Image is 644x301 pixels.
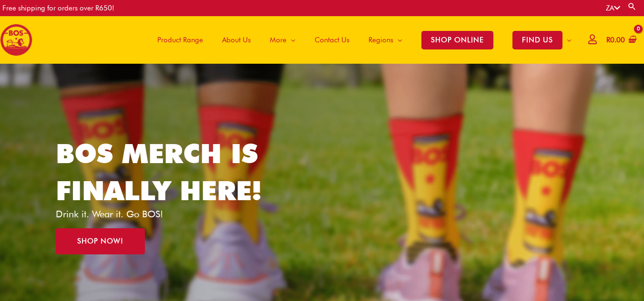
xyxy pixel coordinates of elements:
[148,16,213,64] a: Product Range
[512,31,562,49] span: FIND US
[606,36,625,44] bdi: 0.00
[77,238,123,245] span: SHOP NOW!
[604,29,637,51] a: View Shopping Cart, empty
[421,31,493,49] span: SHOP ONLINE
[270,26,286,54] span: More
[359,16,412,64] a: Regions
[368,26,393,54] span: Regions
[606,4,620,12] a: ZA
[412,16,503,64] a: SHOP ONLINE
[157,26,203,54] span: Product Range
[56,209,276,219] p: Drink it. Wear it. Go BOS!
[222,26,251,54] span: About Us
[141,16,581,64] nav: Site Navigation
[213,16,260,64] a: About Us
[56,137,262,206] a: BOS MERCH IS FINALLY HERE!
[260,16,305,64] a: More
[315,26,349,54] span: Contact Us
[627,2,637,11] a: Search button
[305,16,359,64] a: Contact Us
[606,36,610,44] span: R
[56,228,145,254] a: SHOP NOW!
